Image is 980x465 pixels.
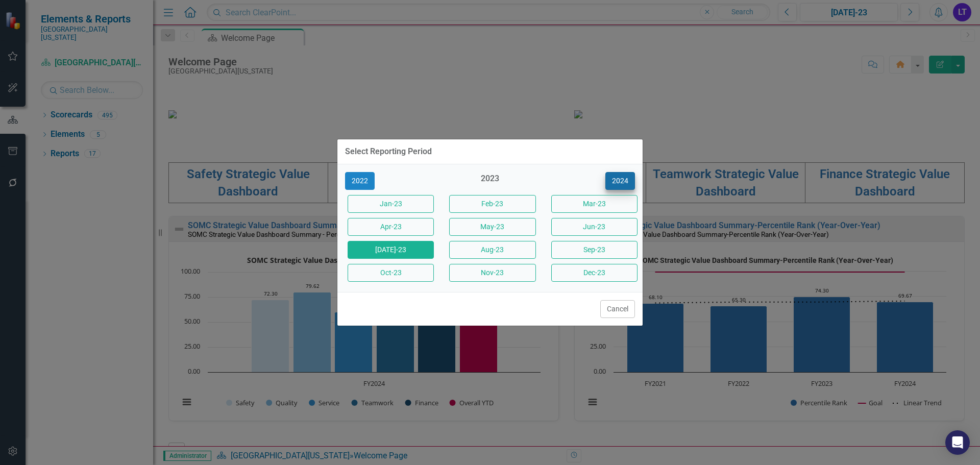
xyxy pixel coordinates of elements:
button: Dec-23 [551,264,638,282]
button: May-23 [449,218,535,236]
button: Cancel [600,300,635,318]
button: Apr-23 [348,218,434,236]
button: Feb-23 [449,195,535,213]
button: Mar-23 [551,195,638,213]
button: Sep-23 [551,241,638,259]
button: Nov-23 [449,264,535,282]
button: [DATE]-23 [348,241,434,259]
button: Jan-23 [348,195,434,213]
button: Jun-23 [551,218,638,236]
button: Oct-23 [348,264,434,282]
button: 2022 [345,172,375,190]
div: Select Reporting Period [345,147,432,156]
div: Open Intercom Messenger [945,430,970,455]
button: Aug-23 [449,241,535,259]
div: 2023 [447,173,533,190]
button: 2024 [605,172,635,190]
